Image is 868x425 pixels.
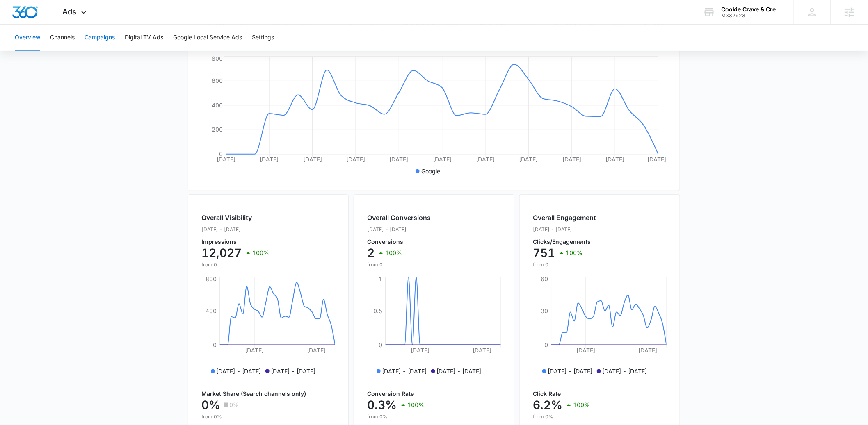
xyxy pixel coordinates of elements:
p: [DATE] - [DATE] [271,367,316,375]
p: 2 [367,246,375,259]
tspan: 1 [379,275,382,282]
p: 100% [385,250,402,256]
p: [DATE] - [DATE] [201,226,269,233]
tspan: [DATE] [562,156,581,163]
p: 0% [201,398,220,411]
tspan: 800 [212,55,223,62]
p: 12,027 [201,246,242,259]
p: Conversions [367,239,431,245]
span: Ads [63,7,77,16]
p: Clicks/Engagements [533,239,596,245]
tspan: [DATE] [606,156,625,163]
p: [DATE] - [DATE] [437,367,482,375]
p: from 0 [201,261,269,268]
p: [DATE] - [DATE] [533,226,596,233]
tspan: 600 [212,77,223,84]
tspan: [DATE] [303,156,322,163]
tspan: 0 [544,341,548,348]
p: [DATE] - [DATE] [548,367,593,375]
tspan: 0.5 [373,307,382,314]
p: 751 [533,246,555,259]
button: Overview [15,25,40,51]
p: Market Share (Search channels only) [201,391,335,397]
tspan: [DATE] [411,347,429,354]
p: 100% [566,250,582,256]
p: Impressions [201,239,269,245]
p: from 0% [367,413,501,420]
tspan: 30 [541,307,548,314]
h2: Overall Visibility [201,213,269,223]
p: from 0 [533,261,596,268]
tspan: 800 [206,275,217,282]
p: [DATE] - [DATE] [217,367,261,375]
button: Campaigns [85,25,115,51]
tspan: [DATE] [260,156,279,163]
p: Google [421,167,440,175]
tspan: 400 [206,307,217,314]
p: from 0% [533,413,667,420]
p: 0% [229,402,239,408]
div: account name [722,6,781,13]
tspan: [DATE] [476,156,495,163]
tspan: 0 [379,341,382,348]
p: [DATE] - [DATE] [367,226,431,233]
tspan: 0 [213,341,217,348]
p: 6.2% [533,398,562,411]
button: Digital TV Ads [125,25,163,51]
tspan: [DATE] [576,347,595,354]
button: Channels [50,25,75,51]
p: Click Rate [533,391,667,397]
p: 100% [252,250,269,256]
tspan: [DATE] [638,347,657,354]
tspan: [DATE] [647,156,666,163]
p: 100% [573,402,590,408]
tspan: [DATE] [433,156,452,163]
div: account id [722,13,781,18]
button: Google Local Service Ads [173,25,242,51]
tspan: 0 [219,150,223,157]
tspan: [DATE] [346,156,365,163]
p: Conversion Rate [367,391,501,397]
tspan: [DATE] [390,156,409,163]
tspan: 60 [541,275,548,282]
tspan: [DATE] [307,347,326,354]
p: [DATE] - [DATE] [603,367,647,375]
h2: Overall Engagement [533,213,596,223]
tspan: [DATE] [245,347,264,354]
p: [DATE] - [DATE] [382,367,427,375]
tspan: 400 [212,102,223,109]
p: from 0% [201,413,335,420]
p: 0.3% [367,398,397,411]
p: 100% [407,402,424,408]
h2: Overall Conversions [367,213,431,223]
tspan: 200 [212,126,223,133]
tspan: [DATE] [217,156,235,163]
p: from 0 [367,261,431,268]
button: Settings [252,25,274,51]
tspan: [DATE] [519,156,538,163]
tspan: [DATE] [473,347,491,354]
